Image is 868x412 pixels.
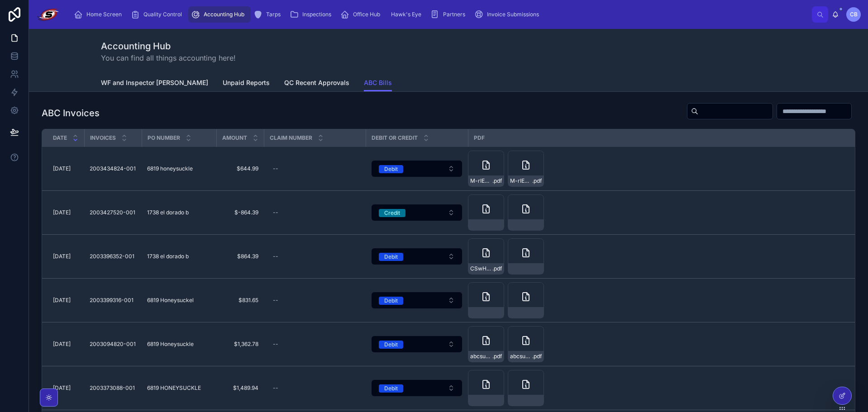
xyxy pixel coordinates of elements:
[188,6,251,23] a: Accounting Hub
[353,11,380,18] span: Office Hub
[391,11,421,18] span: Hawk's Eye
[223,78,270,87] span: Unpaid Reports
[273,297,278,304] div: --
[251,6,287,23] a: Tarps
[147,209,189,216] span: 1738 el dorado b
[101,75,208,93] a: WF and Inspector [PERSON_NAME]
[487,11,539,18] span: Invoice Submissions
[287,6,338,23] a: Inspections
[532,353,542,360] span: .pdf
[273,341,278,348] div: --
[147,297,194,304] span: 6819 Honeysuckel
[204,11,244,18] span: Accounting Hub
[222,165,258,172] span: $644.99
[302,11,331,18] span: Inspections
[270,134,312,142] span: Claim Number
[71,6,128,23] a: Home Screen
[273,384,278,392] div: --
[364,78,392,87] span: ABC Bills
[386,6,428,23] a: Hawk's Eye
[372,380,462,396] button: Select Button
[470,353,492,360] span: abcsupply_2105533-0002_20251007_31341129_14657597758_page1-1
[42,107,100,119] h1: ABC Invoices
[510,177,532,185] span: M-rIENg1WzSG16LTCnBTwIC_ccpE_zqhiVK8xMC7HszzjWG6UEfPYm-MB5iWkXncMZhj39fp6qgIxZ9BHUr3Yfh3S6vTVCIgz...
[532,177,542,185] span: .pdf
[53,253,71,260] span: [DATE]
[372,336,462,352] button: Select Button
[364,75,392,92] a: ABC Bills
[222,341,258,348] span: $1,362.78
[474,134,485,142] span: PDF
[222,297,258,304] span: $831.65
[372,292,462,308] button: Select Button
[222,253,258,260] span: $864.39
[284,75,349,93] a: QC Recent Approvals
[384,209,400,217] div: Credit
[101,40,236,52] h1: Accounting Hub
[90,253,134,260] span: 2003396352-001
[53,384,71,392] span: [DATE]
[67,5,812,24] div: scrollable content
[850,11,858,18] span: CB
[53,341,71,348] span: [DATE]
[372,204,462,221] button: Select Button
[90,209,135,216] span: 2003427520-001
[372,248,462,265] button: Select Button
[90,384,135,392] span: 2003373088-001
[53,134,67,142] span: Date
[147,165,193,172] span: 6819 honeysuckle
[273,253,278,260] div: --
[101,78,208,87] span: WF and Inspector [PERSON_NAME]
[273,209,278,216] div: --
[222,384,258,392] span: $1,489.94
[128,6,188,23] a: Quality Control
[222,209,258,216] span: $-864.39
[53,209,71,216] span: [DATE]
[86,11,122,18] span: Home Screen
[372,161,462,177] button: Select Button
[384,165,398,173] div: Debit
[90,165,136,172] span: 2003434824-001
[492,177,502,185] span: .pdf
[384,384,398,393] div: Debit
[222,134,247,142] span: Amount
[510,353,532,360] span: abcsupply_2105533-0002_20251007_31341129_14657597758_page2-2
[90,297,134,304] span: 2003399316-001
[36,7,60,22] img: App logo
[384,297,398,305] div: Debit
[470,177,492,185] span: M-rIENg1WzSG16LTCnBTwIC_ccpE_zqhiVK8xMC7HszzjWG6UEfPYm-MB5iWkXncMZhj39fp6qgIxZ9BHUr3Yfh3S6vTVCIgz...
[147,253,189,260] span: 1738 el dorado b
[428,6,472,23] a: Partners
[443,11,465,18] span: Partners
[53,165,71,172] span: [DATE]
[273,165,278,172] div: --
[147,384,201,392] span: 6819 HONEYSUCKLE
[372,134,418,142] span: Debit or Credit
[147,341,194,348] span: 6819 Honeysuckle
[384,341,398,349] div: Debit
[101,52,236,63] span: You can find all things accounting here!
[266,11,281,18] span: Tarps
[284,78,349,87] span: QC Recent Approvals
[492,353,502,360] span: .pdf
[223,75,270,93] a: Unpaid Reports
[472,6,545,23] a: Invoice Submissions
[143,11,182,18] span: Quality Control
[384,253,398,261] div: Debit
[90,134,116,142] span: Invoices
[470,265,492,272] span: CSwHmZBbpuDuysFCTpv2GXodqPdcMDNvfHOCV_-jaqkscRvU8T8Tb0On8UBC1u-Zv1vHhx2CCHdl_gA6IUiScjTRRBRmZqo8S...
[53,297,71,304] span: [DATE]
[338,6,386,23] a: Office Hub
[492,265,502,272] span: .pdf
[90,341,136,348] span: 2003094820-001
[148,134,180,142] span: PO Number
